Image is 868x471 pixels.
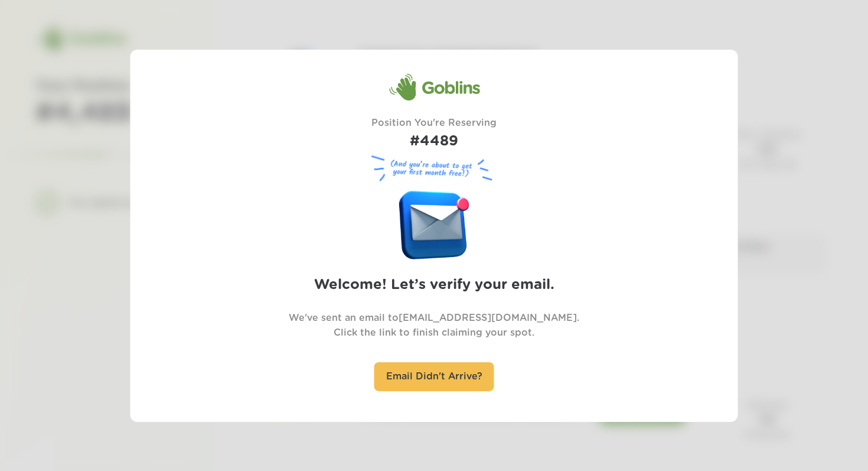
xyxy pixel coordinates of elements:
[389,73,479,101] div: Goblins
[371,131,497,152] h1: #4489
[314,274,554,296] h2: Welcome! Let’s verify your email.
[366,152,502,185] figure: (And you’re about to get your first month free!)
[371,116,497,152] div: Position You're Reserving
[374,362,494,391] div: Email Didn't Arrive?
[289,311,579,340] p: We've sent an email to [EMAIL_ADDRESS][DOMAIN_NAME] . Click the link to finish claiming your spot.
